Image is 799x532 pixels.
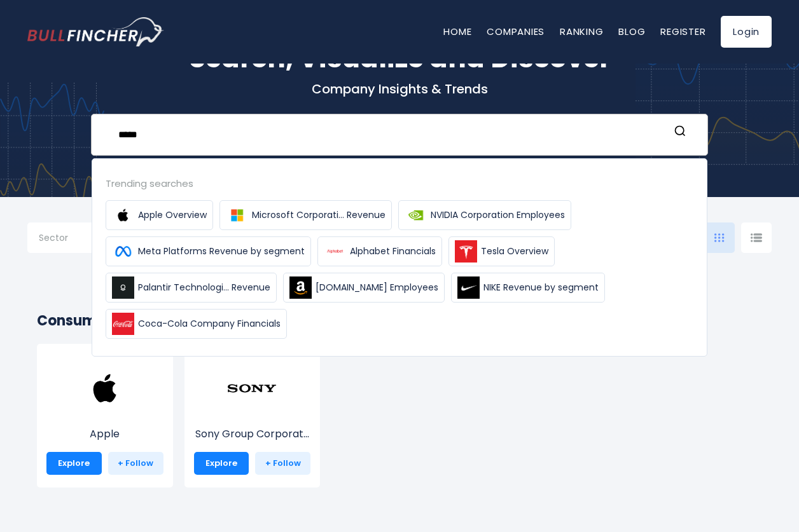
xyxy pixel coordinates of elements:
[138,317,281,331] span: Coca-Cola Company Financials
[27,81,772,97] p: Company Insights & Trends
[255,452,310,475] a: + Follow
[39,228,120,250] input: Selection
[46,452,102,475] a: Explore
[350,245,436,258] span: Alphabet Financials
[194,452,249,475] a: Explore
[194,388,311,442] a: Sony Group Corporat...
[138,245,305,258] span: Meta Platforms Revenue by segment
[106,176,693,191] div: Trending searches
[219,200,392,230] a: Microsoft Corporati... Revenue
[317,236,442,266] a: Alphabet Financials
[27,17,164,46] a: Go to homepage
[431,208,565,222] span: NVIDIA Corporation Employees
[283,273,445,303] a: [DOMAIN_NAME] Employees
[37,310,762,331] h2: Consumer Electronics
[46,426,163,442] p: Apple
[751,233,762,242] img: icon-comp-list-view.svg
[106,273,277,303] a: Palantir Technologi... Revenue
[46,388,163,442] a: Apple
[80,363,130,414] img: AAPL.png
[226,363,277,414] img: SONY.png
[714,233,725,242] img: icon-comp-grid.svg
[106,236,311,266] a: Meta Platforms Revenue by segment
[138,281,270,294] span: Palantir Technologi... Revenue
[483,281,599,294] span: NIKE Revenue by segment
[448,236,555,266] a: Tesla Overview
[194,426,311,442] p: Sony Group Corporation
[27,17,164,46] img: bullfincher logo
[618,25,645,38] a: Blog
[451,273,605,303] a: NIKE Revenue by segment
[316,281,438,294] span: [DOMAIN_NAME] Employees
[487,25,545,38] a: Companies
[106,309,287,339] a: Coca-Cola Company Financials
[252,208,386,222] span: Microsoft Corporati... Revenue
[660,25,705,38] a: Register
[138,208,207,222] span: Apple Overview
[106,200,213,230] a: Apple Overview
[481,245,548,258] span: Tesla Overview
[672,124,688,140] button: Search
[721,16,772,48] a: Login
[108,452,163,475] a: + Follow
[39,232,68,243] span: Sector
[443,25,471,38] a: Home
[560,25,603,38] a: Ranking
[398,200,571,230] a: NVIDIA Corporation Employees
